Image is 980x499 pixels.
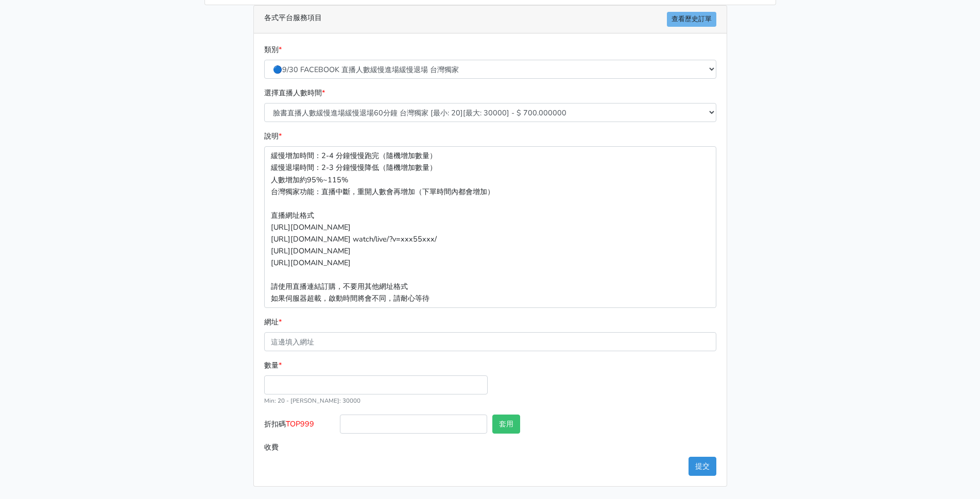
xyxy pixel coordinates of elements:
button: 套用 [492,415,520,434]
button: 提交 [689,457,716,476]
span: TOP999 [286,419,314,429]
small: Min: 20 - [PERSON_NAME]: 30000 [264,397,360,405]
label: 收費 [262,438,338,457]
div: 各式平台服務項目 [254,6,727,33]
p: 緩慢增加時間：2-4 分鐘慢慢跑完（隨機增加數量） 緩慢退場時間：2-3 分鐘慢慢降低（隨機增加數量） 人數增加約95%~115% 台灣獨家功能：直播中斷，重開人數會再增加（下單時間內都會增加）... [264,146,716,308]
label: 數量 [264,359,282,371]
label: 折扣碼 [262,415,338,438]
label: 說明 [264,130,282,142]
input: 這邊填入網址 [264,332,716,351]
a: 查看歷史訂單 [667,12,716,27]
label: 類別 [264,44,282,56]
label: 網址 [264,316,282,328]
label: 選擇直播人數時間 [264,87,325,99]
